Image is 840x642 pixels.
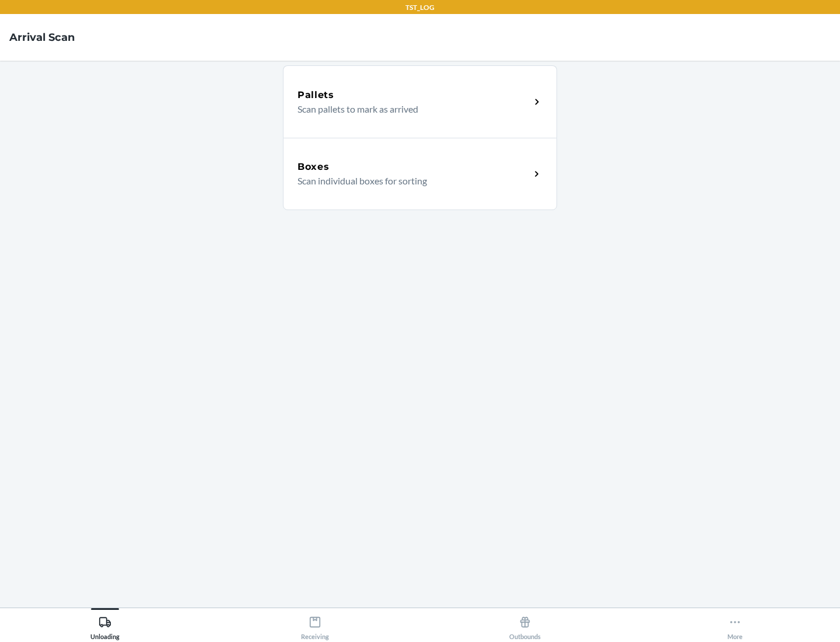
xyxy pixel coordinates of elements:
p: TST_LOG [405,2,435,13]
button: More [630,608,840,640]
h4: Arrival Scan [9,30,75,45]
div: Unloading [90,611,120,640]
div: Receiving [301,611,329,640]
button: Outbounds [420,608,630,640]
p: Scan individual boxes for sorting [297,174,521,188]
a: BoxesScan individual boxes for sorting [283,138,557,210]
p: Scan pallets to mark as arrived [297,102,521,116]
button: Receiving [210,608,420,640]
h5: Pallets [297,88,334,102]
div: Outbounds [509,611,541,640]
div: More [727,611,743,640]
a: PalletsScan pallets to mark as arrived [283,65,557,138]
h5: Boxes [297,160,330,174]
